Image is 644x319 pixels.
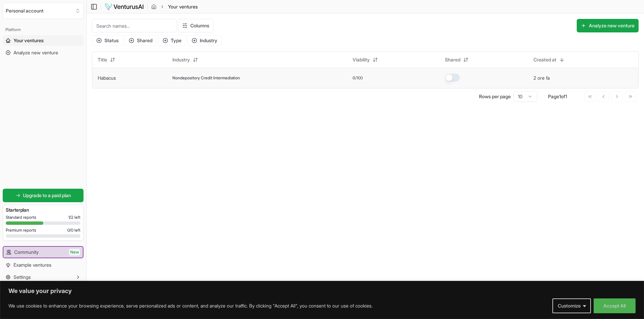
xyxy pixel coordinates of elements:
[98,75,116,81] button: Habacus
[3,247,83,258] a: CommunityNew
[92,35,123,46] button: Status
[3,35,84,46] a: Your ventures
[479,93,511,100] p: Rows per page
[353,56,370,63] span: Viability
[14,49,58,56] span: Analyze new venture
[559,94,561,99] span: 1
[3,47,84,58] a: Analyze new venture
[151,3,198,10] nav: breadcrumb
[6,207,80,213] h3: Starter plan
[98,56,107,63] span: Title
[14,262,51,268] span: Example ventures
[3,272,84,283] button: Settings
[94,54,119,65] button: Title
[6,215,36,220] span: Standard reports
[168,54,202,65] button: Industry
[124,35,157,46] button: Shared
[3,3,84,19] button: Select an organization
[552,298,591,313] button: Customize
[98,75,116,81] a: Habacus
[172,56,190,63] span: Industry
[577,19,639,32] button: Analyze new venture
[445,56,460,63] span: Shared
[3,260,84,270] a: Example ventures
[158,35,186,46] button: Type
[3,24,84,35] div: Platform
[353,75,355,81] span: 0
[69,249,80,256] span: New
[561,94,565,99] span: of
[178,19,214,32] button: Columns
[67,228,80,233] span: 0 / 0 left
[68,215,80,220] span: 1 / 2 left
[168,3,198,10] span: Your ventures
[565,94,567,99] span: 1
[529,54,569,65] button: Created at
[533,75,550,81] button: 2 ore fa
[172,75,240,81] span: Nondepository Credit Intermediation
[8,287,636,295] p: We value your privacy
[104,3,144,11] img: logo
[533,56,556,63] span: Created at
[441,54,473,65] button: Shared
[92,19,176,32] input: Search names...
[14,274,31,281] span: Settings
[6,228,36,233] span: Premium reports
[594,298,636,313] button: Accept All
[3,189,84,202] a: Upgrade to a paid plan
[23,192,71,199] span: Upgrade to a paid plan
[548,94,559,99] span: Page
[14,249,39,256] span: Community
[14,37,44,44] span: Your ventures
[355,75,363,81] span: /100
[187,35,222,46] button: Industry
[349,54,382,65] button: Viability
[8,302,373,310] p: We use cookies to enhance your browsing experience, serve personalized ads or content, and analyz...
